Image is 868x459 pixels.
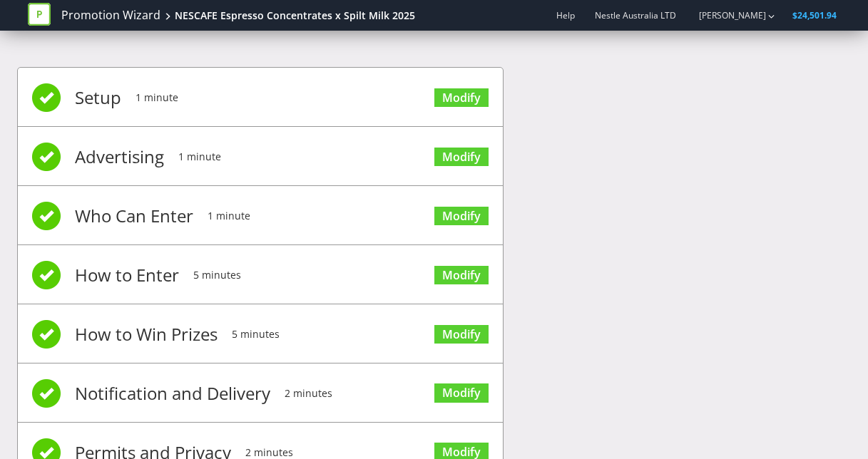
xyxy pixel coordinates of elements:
span: $24,501.94 [792,9,837,21]
a: Modify [434,148,489,167]
span: 1 minute [178,128,221,185]
span: Advertising [75,128,164,185]
a: Help [556,9,575,21]
a: Promotion Wizard [61,7,160,24]
span: 2 minutes [285,365,332,422]
span: 1 minute [208,187,250,244]
span: Who Can Enter [75,187,193,244]
span: Setup [75,69,121,126]
a: Modify [434,383,489,403]
span: Notification and Delivery [75,365,270,422]
span: How to Enter [75,247,179,304]
a: Modify [434,325,489,344]
a: Modify [434,88,489,108]
a: [PERSON_NAME] [685,9,766,21]
span: 5 minutes [193,247,241,304]
span: 5 minutes [232,306,280,363]
div: NESCAFE Espresso Concentrates x Spilt Milk 2025 [175,9,415,23]
span: Nestle Australia LTD [595,9,676,21]
span: How to Win Prizes [75,306,218,363]
span: 1 minute [136,69,178,126]
a: Modify [434,266,489,285]
a: Modify [434,207,489,226]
